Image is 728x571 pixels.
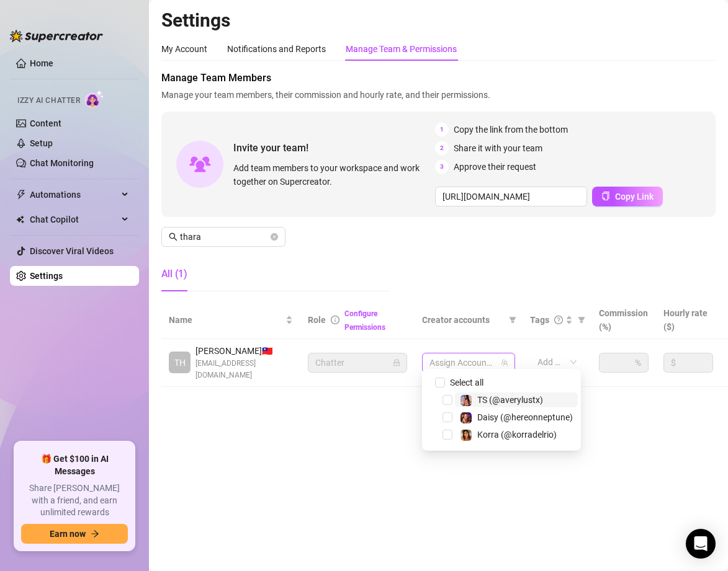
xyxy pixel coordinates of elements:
img: AI Chatter [85,90,104,108]
th: Commission (%) [591,301,656,339]
span: Role [308,315,326,325]
span: Izzy AI Chatter [17,95,80,107]
span: info-circle [331,316,339,324]
span: Select tree node [443,430,452,440]
span: Earn now [50,529,86,539]
span: [PERSON_NAME] 🇹🇼 [195,344,293,358]
span: 1 [435,123,449,136]
span: Share [PERSON_NAME] with a friend, and earn unlimited rewards [21,482,128,519]
img: TS (@averylustx) [461,395,472,406]
span: question-circle [554,316,563,324]
div: Manage Team & Permissions [346,42,457,56]
div: My Account [161,42,207,56]
span: filter [509,316,516,324]
a: Settings [30,271,63,281]
span: Manage Team Members [161,71,716,86]
img: Korra (@korradelrio) [461,430,472,441]
span: Chat Copilot [30,210,118,229]
span: Automations [30,185,118,205]
span: Tags [530,313,549,327]
span: Invite your team! [233,140,435,156]
img: logo-BBDzfeDw.svg [10,30,103,42]
a: Home [30,58,53,68]
span: filter [506,311,519,329]
a: Setup [30,138,53,148]
div: Notifications and Reports [227,42,326,56]
span: thunderbolt [16,190,26,200]
span: lock [393,359,400,366]
div: All (1) [161,267,187,281]
a: Discover Viral Videos [30,246,114,256]
th: Hourly rate ($) [656,301,721,339]
span: 🎁 Get $100 in AI Messages [21,453,128,477]
a: Chat Monitoring [30,158,94,168]
button: Earn nowarrow-right [21,524,128,544]
div: Open Intercom Messenger [686,529,716,559]
span: arrow-right [91,529,99,538]
span: 3 [435,160,449,174]
span: Add team members to your workspace and work together on Supercreator. [233,161,430,188]
span: team [501,359,508,366]
span: Name [169,313,283,327]
input: Search members [180,230,268,244]
span: Creator accounts [422,313,504,327]
button: Copy Link [592,187,663,206]
span: Share it with your team [454,141,542,155]
img: Chat Copilot [16,215,24,224]
span: Select all [445,376,488,389]
span: Manage your team members, their commission and hourly rate, and their permissions. [161,88,716,102]
span: copy [601,192,610,200]
span: [EMAIL_ADDRESS][DOMAIN_NAME] [195,358,293,381]
span: Chatter [315,353,400,372]
a: Content [30,118,61,128]
span: Approve their request [454,160,536,174]
span: 2 [435,141,449,155]
span: TH [174,356,186,370]
h2: Settings [161,9,716,32]
span: Copy the link from the bottom [454,123,568,136]
button: close-circle [271,233,278,241]
span: search [169,232,178,241]
span: filter [575,311,588,329]
span: TS (@averylustx) [477,395,543,405]
a: Configure Permissions [344,309,385,332]
span: Select tree node [443,395,452,405]
span: Daisy (@hereonneptune) [477,412,573,422]
th: Name [161,301,300,339]
span: filter [578,316,585,324]
span: Korra (@korradelrio) [477,430,557,440]
span: Select tree node [443,412,452,422]
span: Copy Link [615,192,654,201]
img: Daisy (@hereonneptune) [461,412,472,423]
